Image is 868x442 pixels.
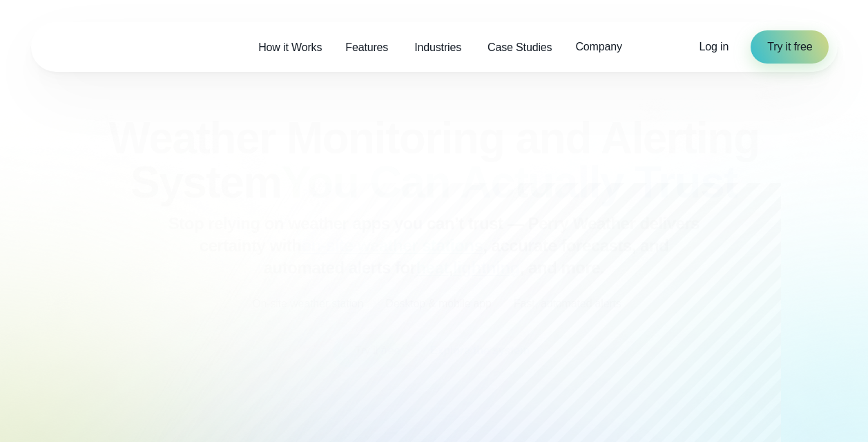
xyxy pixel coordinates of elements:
[258,39,322,56] span: How it Works
[575,39,621,55] span: Company
[699,41,729,52] span: Log in
[476,33,563,61] a: Case Studies
[699,39,729,55] a: Log in
[345,39,388,56] span: Features
[247,33,334,61] a: How it Works
[767,39,812,55] span: Try it free
[488,39,552,56] span: Case Studies
[414,39,461,56] span: Industries
[751,30,829,64] a: Try it free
